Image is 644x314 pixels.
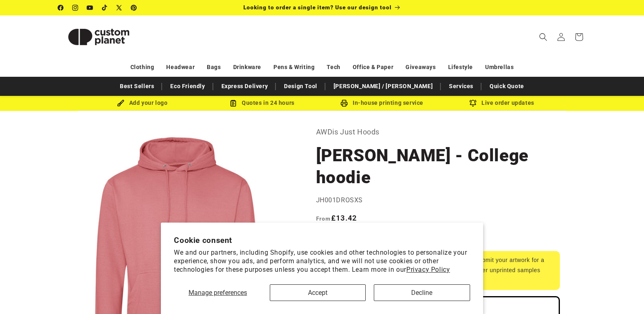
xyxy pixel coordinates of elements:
[340,100,348,107] img: In-house printing
[316,214,357,222] strong: £13.42
[130,60,154,74] a: Clothing
[217,79,272,93] a: Express Delivery
[116,79,158,93] a: Best Sellers
[316,126,560,139] p: AWDis Just Hoods
[174,284,261,301] button: Manage preferences
[353,60,393,74] a: Office & Paper
[322,98,442,108] div: In-house printing service
[230,100,237,107] img: Order Updates Icon
[207,60,221,74] a: Bags
[316,196,363,204] span: JH001DROSXS
[534,28,552,46] summary: Search
[166,60,195,74] a: Headwear
[406,266,450,273] a: Privacy Policy
[405,60,436,74] a: Giveaways
[202,98,322,108] div: Quotes in 24 hours
[603,275,644,314] iframe: Chat Widget
[316,145,560,188] h1: [PERSON_NAME] - College hoodie
[189,289,247,297] span: Manage preferences
[270,284,366,301] button: Accept
[442,98,562,108] div: Live order updates
[55,15,142,58] a: Custom Planet
[316,215,331,222] span: From
[374,284,470,301] button: Decline
[117,100,124,107] img: Brush Icon
[485,60,514,74] a: Umbrellas
[233,60,261,74] a: Drinkware
[273,60,314,74] a: Pens & Writing
[469,100,477,107] img: Order updates
[280,79,321,93] a: Design Tool
[445,79,477,93] a: Services
[327,60,340,74] a: Tech
[82,98,202,108] div: Add your logo
[174,249,470,274] p: We and our partners, including Shopify, use cookies and other technologies to personalize your ex...
[174,236,470,245] h2: Cookie consent
[243,4,392,11] span: Looking to order a single item? Use our design tool
[486,79,528,93] a: Quick Quote
[58,19,139,55] img: Custom Planet
[448,60,473,74] a: Lifestyle
[166,79,209,93] a: Eco Friendly
[330,79,437,93] a: [PERSON_NAME] / [PERSON_NAME]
